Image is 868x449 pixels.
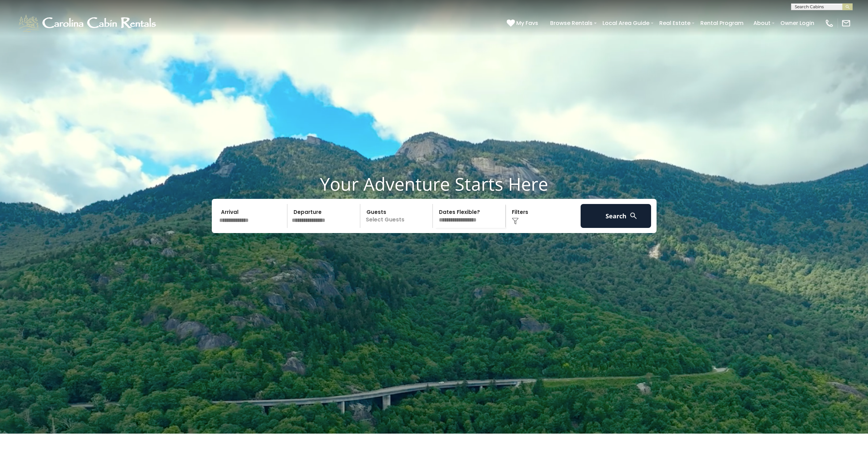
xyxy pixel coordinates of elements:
[512,218,519,224] img: filter--v1.png
[362,204,433,228] p: Select Guests
[750,17,774,29] a: About
[629,212,638,220] img: search-regular-white.png
[17,13,159,33] img: White-1-1-2.png
[581,204,651,228] button: Search
[841,18,851,28] img: mail-regular-white.png
[5,173,863,194] h1: Your Adventure Starts Here
[547,17,596,29] a: Browse Rentals
[697,17,747,29] a: Rental Program
[777,17,818,29] a: Owner Login
[507,19,540,28] a: My Favs
[656,17,694,29] a: Real Estate
[516,19,538,27] span: My Favs
[599,17,653,29] a: Local Area Guide
[825,18,834,28] img: phone-regular-white.png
